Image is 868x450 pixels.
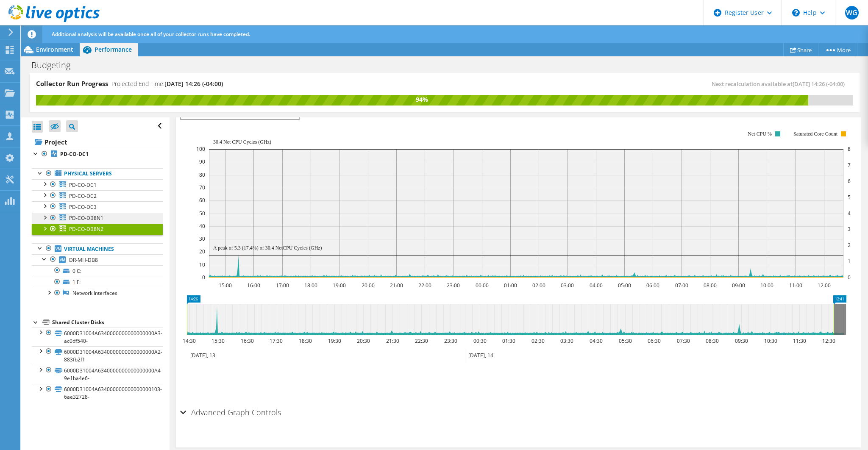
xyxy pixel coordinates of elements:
[848,225,851,233] text: 3
[848,210,851,217] text: 4
[69,256,98,264] span: DR-MH-DB8
[52,31,250,38] span: Additional analysis will be available once all of your collector runs have completed.
[69,192,97,200] span: PD-CO-DC2
[28,61,83,70] h1: Budgeting
[196,145,205,153] text: 100
[240,337,253,344] text: 16:30
[848,258,851,265] text: 1
[328,337,341,344] text: 19:30
[589,337,602,344] text: 04:30
[213,139,271,145] text: 30.4 Net CPU Cycles (GHz)
[848,194,851,201] text: 5
[446,282,459,289] text: 23:00
[199,222,205,230] text: 40
[845,6,859,19] span: WG
[848,145,851,153] text: 8
[712,80,849,88] span: Next recalculation available at
[32,346,163,365] a: 6000D31004A6340000000000000000A2-883fb2f1-
[415,337,428,344] text: 22:30
[69,214,103,222] span: PD-CO-DB8N1
[32,288,163,299] a: Network Interfaces
[69,181,97,189] span: PD-CO-DC1
[218,282,231,289] text: 15:00
[646,282,659,289] text: 06:00
[473,337,486,344] text: 00:30
[199,248,205,255] text: 20
[793,131,838,137] text: Saturated Core Count
[475,282,488,289] text: 00:00
[199,261,205,268] text: 10
[502,337,515,344] text: 01:30
[60,150,89,158] b: PD-CO-DC1
[182,337,195,344] text: 14:30
[332,282,345,289] text: 19:00
[69,203,97,211] span: PD-CO-DC3
[211,337,224,344] text: 15:30
[589,282,602,289] text: 04:00
[647,337,660,344] text: 06:30
[213,245,322,251] text: A peak of 5.3 (17.4%) of 30.4 NetCPU Cycles (GHz)
[783,43,818,56] a: Share
[618,282,631,289] text: 05:00
[389,282,403,289] text: 21:00
[361,282,374,289] text: 20:00
[789,282,802,289] text: 11:00
[304,282,317,289] text: 18:00
[199,197,205,204] text: 60
[560,337,573,344] text: 03:30
[848,242,851,249] text: 2
[32,168,163,179] a: Physical Servers
[298,337,312,344] text: 18:30
[32,328,163,346] a: 6000D31004A6340000000000000000A3-ac0df540-
[504,282,517,289] text: 01:00
[32,179,163,190] a: PD-CO-DC1
[164,80,223,88] span: [DATE] 14:26 (-04:00)
[32,149,163,160] a: PD-CO-DC1
[199,171,205,178] text: 80
[32,277,163,288] a: 1 F:
[199,158,205,165] text: 90
[732,282,745,289] text: 09:00
[822,337,835,344] text: 12:30
[675,282,688,289] text: 07:00
[180,404,281,421] h2: Advanced Graph Controls
[52,317,163,328] div: Shared Cluster Disks
[69,225,103,233] span: PD-CO-DB8N2
[275,282,289,289] text: 17:00
[560,282,573,289] text: 03:00
[202,274,205,281] text: 0
[793,80,845,88] span: [DATE] 14:26 (-04:00)
[531,337,544,344] text: 02:30
[792,9,800,17] svg: \n
[32,224,163,235] a: PD-CO-DB8N2
[95,45,132,53] span: Performance
[618,337,632,344] text: 05:30
[32,365,163,383] a: 6000D31004A6340000000000000000A4-9e1ba4e6-
[32,243,163,254] a: Virtual Machines
[32,384,163,403] a: 6000D31004A634000000000000000103-6ae32728-
[764,337,777,344] text: 10:30
[734,337,748,344] text: 09:30
[444,337,457,344] text: 23:30
[32,213,163,224] a: PD-CO-DB8N1
[32,190,163,201] a: PD-CO-DC2
[356,337,370,344] text: 20:30
[817,282,830,289] text: 12:00
[418,282,431,289] text: 22:00
[32,135,163,149] a: Project
[199,184,205,191] text: 70
[386,337,399,344] text: 21:30
[848,178,851,185] text: 6
[705,337,718,344] text: 08:30
[199,210,205,217] text: 50
[111,79,223,89] h4: Projected End Time:
[848,161,851,169] text: 7
[676,337,690,344] text: 07:30
[748,131,772,137] text: Net CPU %
[247,282,260,289] text: 16:00
[32,254,163,265] a: DR-MH-DB8
[32,265,163,276] a: 0 C:
[199,235,205,242] text: 30
[36,95,808,104] div: 94%
[818,43,857,56] a: More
